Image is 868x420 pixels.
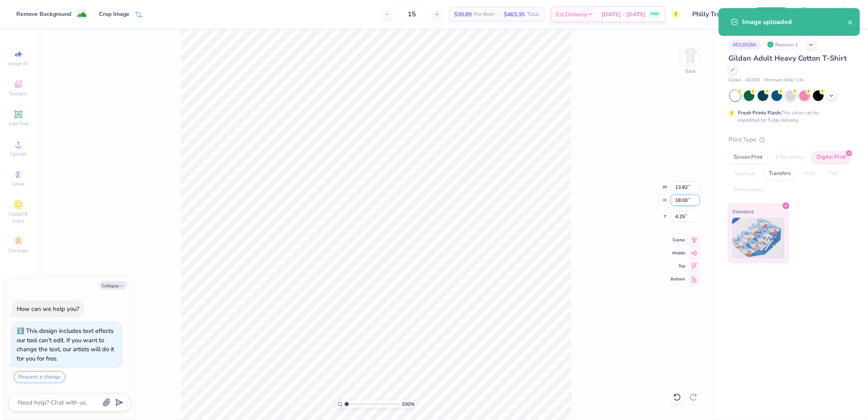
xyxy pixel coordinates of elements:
span: Center [671,237,685,243]
span: Standard [732,207,754,216]
span: Bottom [671,276,685,282]
div: Print Type [728,135,852,144]
span: Minimum Order: 24 + [764,77,805,84]
span: Gildan [728,77,741,84]
div: How can we help you? [17,305,79,313]
span: Total [527,10,539,19]
span: Clipart & logos [4,211,33,224]
span: Decorate [9,247,28,254]
div: Applique [728,168,761,180]
span: [DATE] - [DATE] [601,10,645,19]
div: Crop Image [99,10,129,18]
span: Gildan Adult Heavy Cotton T-Shirt [728,53,847,63]
span: FREE [650,11,659,17]
button: Collapse [99,281,127,290]
span: Middle [671,250,685,256]
span: Add Text [9,120,28,127]
span: Per Item [474,10,494,19]
div: Transfers [763,168,796,180]
img: Back [682,47,699,63]
div: Remove Background [16,10,71,18]
button: Request a change [14,371,65,383]
strong: Fresh Prints Flash: [738,109,781,116]
span: Est. Delivery [556,10,587,19]
div: Vinyl [798,168,821,180]
img: Standard [732,218,785,258]
div: Revision 1 [765,39,802,50]
div: Screen Print [728,151,768,164]
span: Image AI [9,60,28,67]
div: Foil [824,168,843,180]
input: – – [396,7,428,22]
div: # 512928A [728,39,761,50]
span: Greek [12,181,25,187]
span: Upload [10,151,26,157]
span: $463.35 [504,10,525,19]
div: Rhinestones [728,184,768,196]
div: Digital Print [811,151,851,164]
span: $30.89 [454,10,472,19]
button: close [848,17,853,27]
div: Image uploaded [742,17,848,27]
div: Back [685,68,696,75]
span: Designs [9,90,27,97]
span: # G500 [746,77,760,84]
input: Untitled Design [686,6,746,22]
div: Embroidery [770,151,809,164]
div: This design includes text effects our tool can't edit. If you want to change the text, our artist... [17,327,114,363]
div: This color can be expedited for 5 day delivery. [738,109,838,124]
span: Top [671,263,685,269]
span: 100 % [402,400,415,408]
